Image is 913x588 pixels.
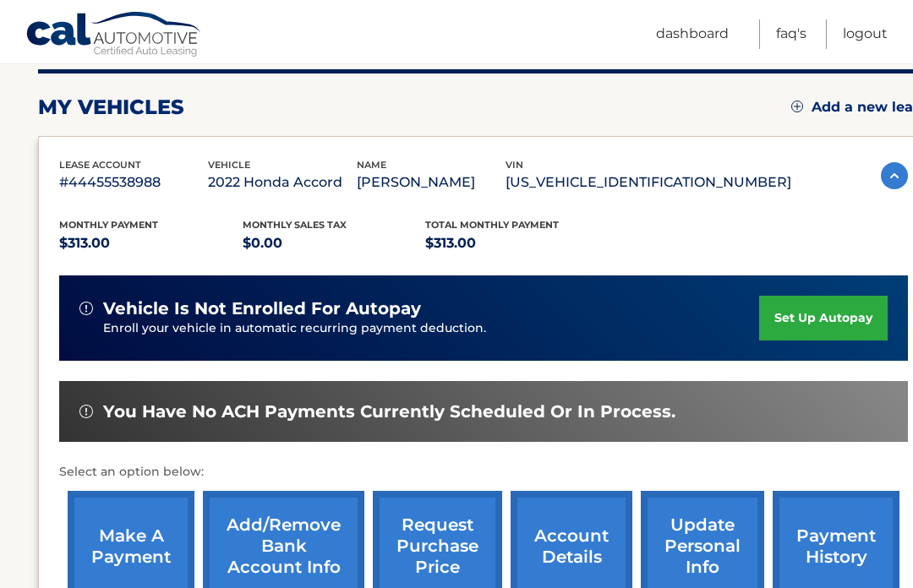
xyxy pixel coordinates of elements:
[506,159,523,171] span: vin
[759,296,888,340] a: set up autopay
[357,159,386,171] span: name
[59,219,158,231] span: Monthly Payment
[357,171,506,194] p: [PERSON_NAME]
[208,159,250,171] span: vehicle
[38,95,184,120] h2: my vehicles
[59,231,243,255] p: $313.00
[59,159,141,171] span: lease account
[243,219,347,231] span: Monthly sales Tax
[843,19,888,49] a: Logout
[103,401,675,422] span: You have no ACH payments currently scheduled or in process.
[59,462,908,482] p: Select an option below:
[425,231,609,255] p: $313.00
[425,219,559,231] span: Total Monthly Payment
[208,171,357,194] p: 2022 Honda Accord
[776,19,806,49] a: FAQ's
[881,162,908,189] img: accordion-active.svg
[506,171,791,194] p: [US_VEHICLE_IDENTIFICATION_NUMBER]
[25,11,203,60] a: Cal Automotive
[103,298,421,319] span: vehicle is not enrolled for autopay
[243,231,426,255] p: $0.00
[79,302,93,315] img: alert-white.svg
[103,319,759,338] p: Enroll your vehicle in automatic recurring payment deduction.
[656,19,729,49] a: Dashboard
[79,405,93,418] img: alert-white.svg
[59,171,208,194] p: #44455538988
[791,101,803,112] img: add.svg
